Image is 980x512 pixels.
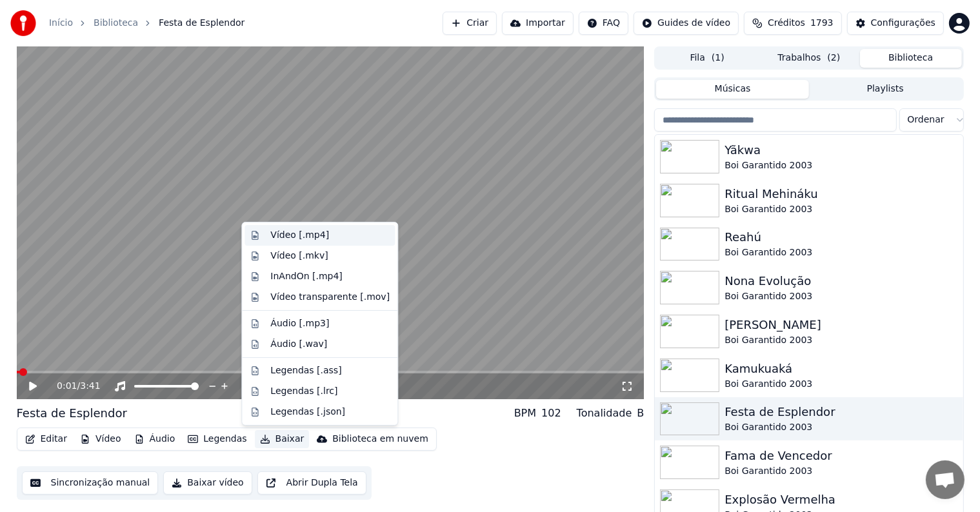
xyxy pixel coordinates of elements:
div: Vídeo transparente [.mov] [270,291,390,304]
button: Importar [502,12,574,35]
div: Festa de Esplendor [725,403,957,421]
img: youka [10,10,36,36]
div: 102 [541,406,561,421]
button: Configurações [847,12,944,35]
div: Fama de Vencedor [725,447,957,465]
span: ( 1 ) [712,52,725,64]
button: Biblioteca [860,49,962,68]
button: Baixar [255,430,310,448]
span: 3:41 [80,380,100,393]
div: Configurações [871,17,935,30]
div: Kamukuaká [725,360,957,378]
div: Ritual Mehináku [725,185,957,203]
button: Criar [443,12,497,35]
button: Abrir Dupla Tela [257,471,366,495]
div: Legendas [.lrc] [270,385,337,398]
span: Festa de Esplendor [159,17,245,30]
span: 0:01 [57,380,77,393]
button: FAQ [579,12,628,35]
button: Legendas [183,430,252,448]
div: Biblioteca em nuvem [332,433,428,446]
span: 1793 [810,17,834,30]
div: Vídeo [.mp4] [270,229,329,242]
div: Explosão Vermelha [725,491,957,509]
div: Legendas [.ass] [270,364,341,377]
span: Ordenar [908,113,945,126]
button: Baixar vídeo [163,471,252,495]
a: Início [49,17,73,30]
button: Playlists [809,80,962,99]
div: Festa de Esplendor [17,404,127,422]
div: Boi Garantido 2003 [725,421,957,434]
div: Yãkwa [725,141,957,159]
button: Trabalhos [758,49,860,68]
span: ( 2 ) [827,52,840,64]
div: BPM [514,406,536,421]
div: Áudio [.wav] [270,338,327,351]
div: Legendas [.json] [270,406,345,418]
div: Boi Garantido 2003 [725,203,957,216]
div: Boi Garantido 2003 [725,290,957,303]
div: Tonalidade [577,406,632,421]
button: Vídeo [75,430,126,448]
button: Fila [656,49,758,68]
div: / [57,380,88,393]
div: Reahú [725,228,957,246]
button: Áudio [129,430,181,448]
span: Créditos [768,17,805,30]
div: Boi Garantido 2003 [725,465,957,478]
div: Boi Garantido 2003 [725,334,957,347]
a: Biblioteca [94,17,138,30]
div: Vídeo [.mkv] [270,250,328,262]
div: Boi Garantido 2003 [725,378,957,391]
div: InAndOn [.mp4] [270,270,343,283]
button: Sincronização manual [22,471,159,495]
button: Guides de vídeo [634,12,739,35]
button: Editar [20,430,72,448]
div: Boi Garantido 2003 [725,159,957,172]
div: Nona Evolução [725,272,957,290]
div: Áudio [.mp3] [270,317,329,330]
div: B [637,406,644,421]
nav: breadcrumb [49,17,245,30]
div: Boi Garantido 2003 [725,246,957,259]
button: Créditos1793 [744,12,842,35]
button: Músicas [656,80,809,99]
div: Bate-papo aberto [926,460,965,499]
div: [PERSON_NAME] [725,316,957,334]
